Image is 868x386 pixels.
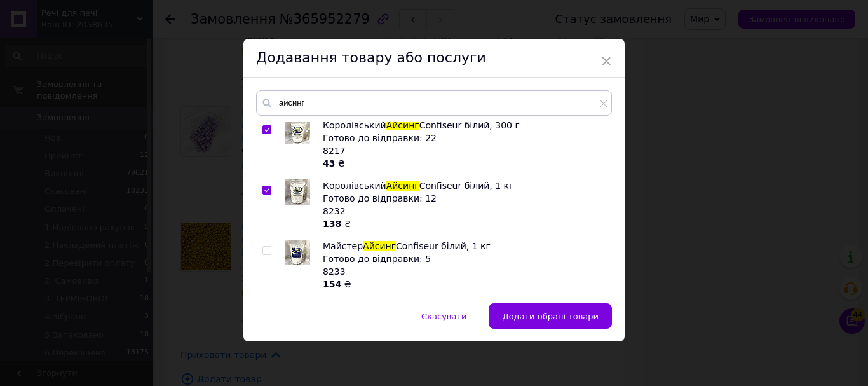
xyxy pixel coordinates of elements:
span: Айсинг [386,120,419,130]
span: Скасувати [421,312,466,321]
b: 154 [323,279,341,289]
img: Королівський Айсинг Confiseur білий, 300 г [285,119,310,144]
span: 8233 [323,266,346,277]
div: Готово до відправки: 12 [323,192,605,205]
span: Королівський [323,120,386,130]
div: ₴ [323,157,605,170]
div: ₴ [323,217,605,230]
span: Confiseur білий, 1 кг [419,181,514,191]
button: Скасувати [408,303,480,329]
button: Додати обрані товари [489,303,612,329]
div: Готово до відправки: 22 [323,132,605,144]
span: 8232 [323,206,346,216]
div: Додавання товару або послуги [243,39,625,78]
span: × [600,50,612,72]
span: Додати обрані товари [502,312,599,321]
b: 43 [323,158,335,169]
span: Айсинг [363,241,396,251]
span: Confiseur білий, 1 кг [396,241,491,251]
b: 138 [323,219,341,229]
span: Confiseur білий, 300 г [419,120,520,130]
input: Пошук за товарами та послугами [256,90,612,116]
span: Айсинг [386,181,419,191]
div: ₴ [323,278,605,291]
img: Майстер Айсинг Confiseur білий, 1 кг [285,240,310,265]
span: 8217 [323,146,346,156]
span: Майстер [323,241,363,251]
div: Готово до відправки: 5 [323,252,605,265]
span: Королівський [323,181,386,191]
img: Королівський Айсинг Confiseur білий, 1 кг [285,179,310,205]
